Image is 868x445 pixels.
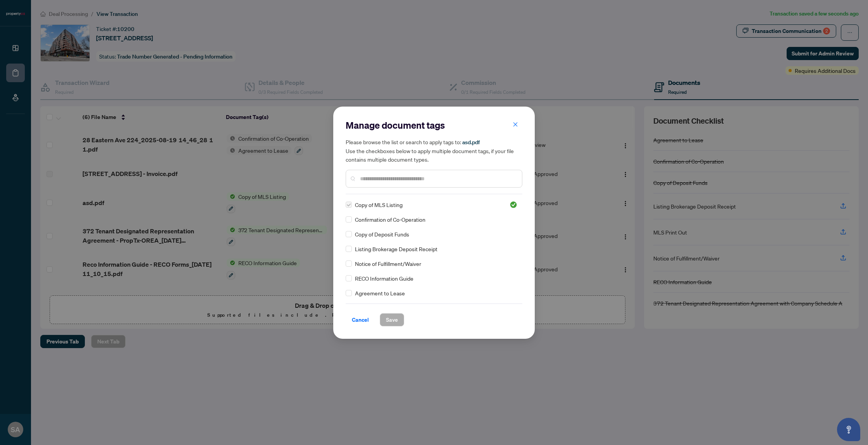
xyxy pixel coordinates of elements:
button: Cancel [346,313,375,326]
span: Approved [510,201,517,209]
button: Open asap [837,418,860,441]
h2: Manage document tags [346,119,522,131]
h5: Please browse the list or search to apply tags to: Use the checkboxes below to apply multiple doc... [346,138,522,164]
span: Agreement to Lease [355,289,405,297]
span: Copy of MLS Listing [355,200,403,209]
span: Listing Brokerage Deposit Receipt [355,245,437,253]
button: Save [380,313,404,326]
span: close [513,122,518,127]
span: RECO Information Guide [355,274,413,283]
span: Cancel [352,314,369,326]
span: asd.pdf [462,139,480,146]
span: Copy of Deposit Funds [355,230,409,238]
span: Notice of Fulfillment/Waiver [355,259,421,268]
span: Confirmation of Co-Operation [355,215,425,224]
img: status [510,201,517,209]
